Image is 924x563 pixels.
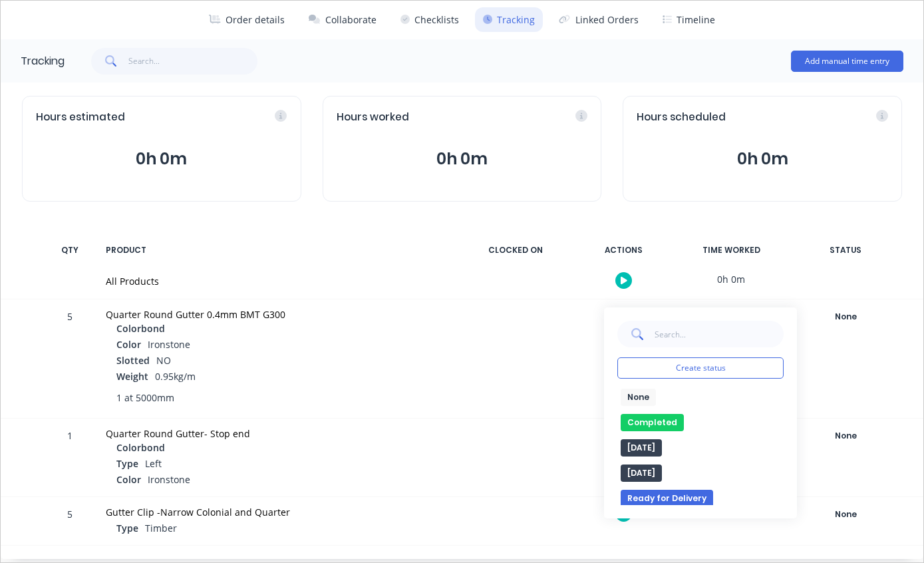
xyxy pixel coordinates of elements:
div: All Products [106,274,450,288]
span: Weight [116,369,148,383]
div: STATUS [789,236,902,264]
div: CLOCKED ON [466,236,565,264]
span: Ironstone [148,338,190,351]
button: Add manual time entry [791,51,903,72]
span: Type [116,457,138,470]
span: Type [116,521,138,535]
div: ACTIONS [573,236,673,264]
button: None [797,505,894,524]
span: Color [116,472,141,486]
button: Linked Orders [551,7,647,32]
div: Gutter Clip -Narrow Colonial and Quarter [106,505,450,519]
button: 0h 0m [337,146,588,172]
span: 0.95kg/m [155,370,196,383]
div: None [798,427,893,445]
button: 0h 0m [637,146,888,172]
button: [DATE] [621,439,662,457]
div: 5 [50,499,90,545]
span: Timber [145,522,177,534]
span: Slotted [116,353,150,367]
div: TIME WORKED [681,236,781,264]
button: None [621,389,656,406]
input: Search... [128,48,258,75]
div: None [798,506,893,523]
div: 5 [50,301,90,418]
span: Hours worked [337,110,409,125]
button: None [797,307,894,326]
button: Timeline [655,7,723,32]
div: 0h 0m [681,299,781,329]
button: Completed [621,414,684,431]
button: [DATE] [621,465,662,482]
button: Ready for Delivery [621,490,713,507]
div: QTY [50,236,90,264]
span: Hours scheduled [637,110,726,125]
span: NO [156,354,171,367]
button: Create status [617,357,784,379]
button: 0h 0m [36,146,287,172]
div: None [798,308,893,325]
span: 1 at 5000mm [116,391,174,405]
div: 0h 0m [681,264,781,294]
span: Colorbond [116,321,165,335]
button: Order details [201,7,293,32]
span: Left [145,457,162,470]
button: Checklists [392,7,467,32]
div: Quarter Round Gutter- Stop end [106,427,450,441]
div: Tracking [21,53,65,69]
input: Search... [654,321,784,347]
div: Quarter Round Gutter 0.4mm BMT G300 [106,307,450,321]
span: Ironstone [148,473,190,486]
div: 1 [50,421,90,496]
span: Hours estimated [36,110,125,125]
button: Collaborate [301,7,385,32]
span: Colorbond [116,441,165,455]
button: Tracking [475,7,543,32]
button: None [797,427,894,445]
div: PRODUCT [98,236,458,264]
span: Color [116,337,141,351]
